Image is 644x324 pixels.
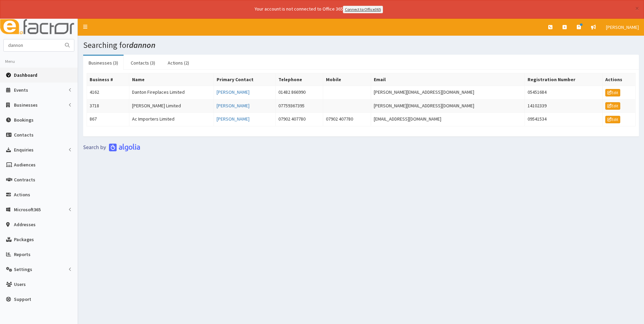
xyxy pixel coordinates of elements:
[83,56,124,70] a: Businesses (3)
[217,89,250,95] a: [PERSON_NAME]
[525,99,603,113] td: 14102339
[14,266,32,272] span: Settings
[14,102,38,108] span: Businesses
[87,86,129,99] td: 4162
[276,99,323,113] td: 07759367395
[217,103,250,109] a: [PERSON_NAME]
[129,113,214,126] td: Ac Importers Limited
[323,113,371,126] td: 07902 407780
[14,236,34,242] span: Packages
[129,40,155,50] i: dannon
[343,6,383,13] a: Connect to Office365
[525,86,603,99] td: 05451684
[602,73,635,86] th: Actions
[217,116,250,122] a: [PERSON_NAME]
[129,86,214,99] td: Danton Fireplaces Limited
[14,281,26,287] span: Users
[371,73,525,86] th: Email
[87,99,129,113] td: 3718
[14,117,34,123] span: Bookings
[87,113,129,126] td: 867
[14,192,30,198] span: Actions
[14,132,34,138] span: Contacts
[323,73,371,86] th: Mobile
[605,102,620,110] a: Edit
[14,296,31,302] span: Support
[87,73,129,86] th: Business #
[276,86,323,99] td: 01482 866990
[129,73,214,86] th: Name
[525,113,603,126] td: 09541534
[276,73,323,86] th: Telephone
[276,113,323,126] td: 07902 407780
[214,73,275,86] th: Primary Contact
[125,56,161,70] a: Contacts (3)
[371,99,525,113] td: [PERSON_NAME][EMAIL_ADDRESS][DOMAIN_NAME]
[605,116,620,123] a: Edit
[14,162,36,168] span: Audiences
[14,177,35,183] span: Contracts
[4,39,61,51] input: Search...
[129,99,214,113] td: [PERSON_NAME] Limited
[14,251,31,257] span: Reports
[525,73,603,86] th: Registration Number
[162,56,195,70] a: Actions (2)
[83,41,639,50] h1: Searching for
[14,206,41,213] span: Microsoft365
[120,5,517,13] div: Your account is not connected to Office 365
[371,113,525,126] td: [EMAIL_ADDRESS][DOMAIN_NAME]
[601,19,644,36] a: [PERSON_NAME]
[635,5,639,12] button: ×
[14,147,34,153] span: Enquiries
[83,143,140,151] img: search-by-algolia-light-background.png
[14,87,28,93] span: Events
[606,24,639,30] span: [PERSON_NAME]
[605,89,620,96] a: Edit
[14,221,36,228] span: Addresses
[371,86,525,99] td: [PERSON_NAME][EMAIL_ADDRESS][DOMAIN_NAME]
[14,72,37,78] span: Dashboard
